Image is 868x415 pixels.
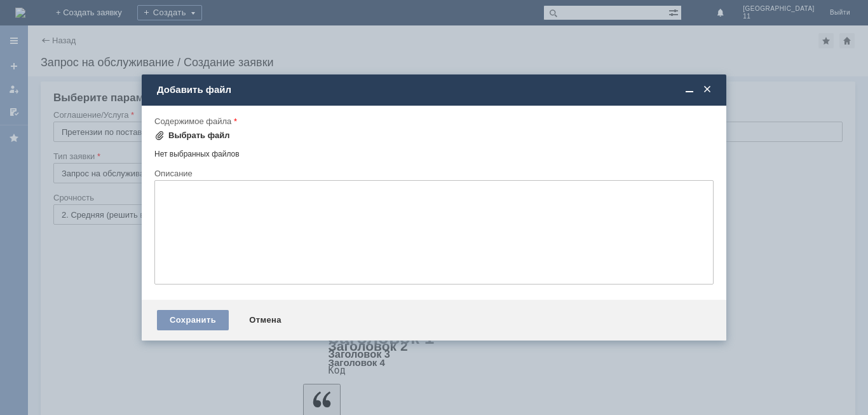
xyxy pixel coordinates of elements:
[701,84,714,95] span: Закрыть
[154,117,711,125] div: Содержимое файла
[5,15,186,36] div: СПК [PERSON_NAME] Прошу взять в работу акт расхождений
[154,144,714,159] div: Нет выбранных файлов
[157,84,714,95] div: Добавить файл
[154,169,711,178] div: Описание
[683,84,696,95] span: Свернуть (Ctrl + M)
[168,130,230,141] div: Выбрать файл
[5,5,186,15] div: мбк 11 Брянск. Претензии по поставкам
